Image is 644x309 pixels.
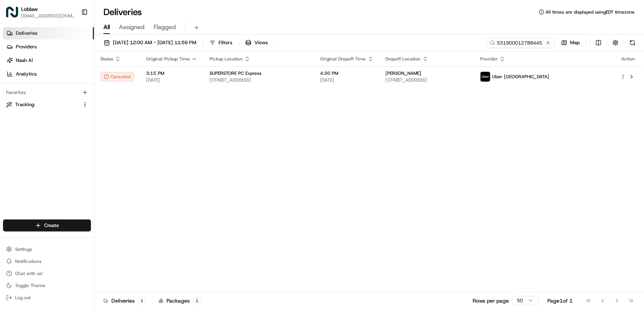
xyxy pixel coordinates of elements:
span: All [103,23,110,32]
img: Nash [8,8,23,23]
div: 1 [193,297,201,304]
span: All times are displayed using EDT timezone [546,9,635,15]
span: Settings [15,246,32,252]
span: Dropoff Location [386,56,421,62]
button: Map [558,37,584,48]
button: LoblawLoblaw[EMAIL_ADDRESS][DOMAIN_NAME] [3,3,78,21]
p: Welcome 👋 [8,30,137,42]
div: Packages [159,297,201,304]
span: Uber [GEOGRAPHIC_DATA] [492,74,549,80]
span: [STREET_ADDRESS] [210,77,308,83]
img: 1736555255976-a54dd68f-1ca7-489b-9aae-adbdc363a1c4 [15,138,21,144]
button: Tracking [3,99,91,111]
button: Start new chat [128,74,137,83]
span: SUPERSTORE PC Express [210,70,262,76]
span: [PERSON_NAME] [386,70,422,76]
a: Deliveries [3,27,94,39]
span: Providers [16,43,37,50]
img: 1736555255976-a54dd68f-1ca7-489b-9aae-adbdc363a1c4 [8,72,21,86]
span: [STREET_ADDRESS] [386,77,468,83]
button: [DATE] 12:00 AM - [DATE] 11:59 PM [100,37,200,48]
span: Log out [15,295,31,301]
button: Canceled [100,72,134,81]
button: Loblaw [21,5,38,13]
span: [DATE] 12:00 AM - [DATE] 11:59 PM [113,39,196,46]
span: 4:30 PM [320,70,374,76]
span: Pylon [75,187,91,193]
div: Action [621,56,636,62]
span: [DATE] [320,77,374,83]
span: Provider [480,56,498,62]
button: Refresh [627,37,638,48]
span: Pickup Location [210,56,243,62]
img: 1736555255976-a54dd68f-1ca7-489b-9aae-adbdc363a1c4 [15,117,21,124]
img: 1724597045416-56b7ee45-8013-43a0-a6f9-03cb97ddad50 [16,72,29,86]
p: Rows per page [473,297,509,304]
div: We're available if you need us! [34,80,104,86]
span: Assigned [119,23,145,32]
button: [EMAIL_ADDRESS][DOMAIN_NAME] [21,13,75,19]
span: Nash AI [16,57,33,64]
div: Start new chat [34,72,124,80]
div: 📗 [8,170,14,176]
span: Create [44,222,59,229]
h1: Deliveries [103,6,142,18]
img: uber-new-logo.jpeg [481,72,490,82]
a: Analytics [3,68,94,80]
span: 12:18 PM [68,117,89,123]
button: Notifications [3,256,91,267]
button: See all [117,97,137,106]
a: 📗Knowledge Base [5,166,61,179]
div: Favorites [3,87,91,99]
span: Views [254,39,268,46]
span: • [63,138,65,144]
span: Toggle Theme [15,283,45,289]
span: Klarizel Pensader [23,117,62,123]
div: 💻 [64,170,70,176]
span: • [64,117,66,123]
span: Tracking [15,101,34,108]
img: Klarizel Pensader [8,110,20,122]
a: Providers [3,41,94,53]
button: Log out [3,292,91,303]
img: Jandy Espique [8,130,20,142]
button: Views [242,37,271,48]
span: API Documentation [71,169,121,176]
span: [DATE] [146,77,197,83]
span: 3:15 PM [146,70,197,76]
a: Powered byPylon [53,187,91,193]
span: Chat with us! [15,270,43,277]
span: Map [570,39,580,46]
a: 💻API Documentation [61,166,124,179]
div: Page 1 of 1 [548,297,573,304]
div: Deliveries [103,297,146,304]
span: Status [100,56,113,62]
span: Notifications [15,258,42,264]
input: Type to search [487,37,555,48]
span: Analytics [16,71,37,77]
span: Original Pickup Time [146,56,190,62]
button: Filters [206,37,236,48]
span: Deliveries [16,30,37,37]
span: Knowledge Base [15,169,58,176]
img: Loblaw [6,6,18,18]
span: [DATE] [67,138,82,144]
input: Clear [20,49,125,57]
button: Settings [3,244,91,255]
span: Filters [219,39,232,46]
span: [PERSON_NAME] [23,138,61,144]
span: Original Dropoff Time [320,56,366,62]
button: Create [3,219,91,232]
button: Chat with us! [3,268,91,279]
div: Past conversations [8,98,48,104]
span: Flagged [154,23,176,32]
button: Toggle Theme [3,280,91,291]
div: 1 [138,297,146,304]
a: Tracking [6,101,79,108]
a: Nash AI [3,54,94,66]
